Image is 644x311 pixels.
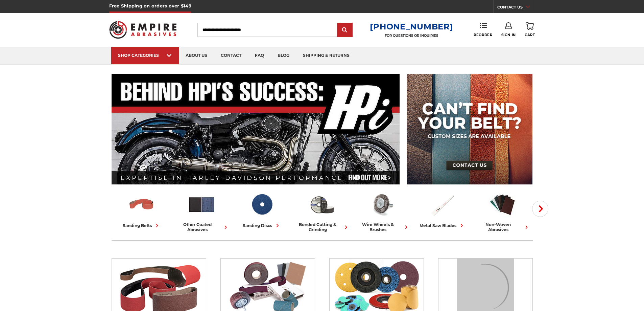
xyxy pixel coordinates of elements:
[338,23,352,37] input: Submit
[368,191,396,219] img: Wire Wheels & Brushes
[420,222,465,229] div: metal saw blades
[370,22,453,31] a: [PHONE_NUMBER]
[174,222,229,232] div: other coated abrasives
[355,191,410,232] a: wire wheels & brushes
[214,47,248,64] a: contact
[123,222,161,229] div: sanding belts
[497,3,535,13] a: CONTACT US
[488,191,517,219] img: Non-woven Abrasives
[248,47,271,64] a: faq
[174,191,229,232] a: other coated abrasives
[188,191,216,219] img: Other Coated Abrasives
[407,74,532,184] img: promo banner for custom belts.
[109,17,177,43] img: Empire Abrasives
[243,222,281,229] div: sanding discs
[127,191,156,219] img: Sanding Belts
[248,191,276,219] img: Sanding Discs
[295,191,350,232] a: bonded cutting & grinding
[355,222,410,232] div: wire wheels & brushes
[428,191,456,219] img: Metal Saw Blades
[532,201,548,217] button: Next
[474,33,492,37] span: Reorder
[501,33,516,37] span: Sign In
[308,191,336,219] img: Bonded Cutting & Grinding
[235,191,289,229] a: sanding discs
[370,34,453,38] p: FOR QUESTIONS OR INQUIRIES
[179,47,214,64] a: about us
[475,191,530,232] a: non-woven abrasives
[525,33,535,37] span: Cart
[415,191,470,229] a: metal saw blades
[525,22,535,37] a: Cart
[112,74,400,184] img: Banner for an interview featuring Horsepower Inc who makes Harley performance upgrades featured o...
[114,191,169,229] a: sanding belts
[271,47,296,64] a: blog
[295,222,350,232] div: bonded cutting & grinding
[118,53,172,58] div: SHOP CATEGORIES
[474,22,492,37] a: Reorder
[475,222,530,232] div: non-woven abrasives
[296,47,356,64] a: shipping & returns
